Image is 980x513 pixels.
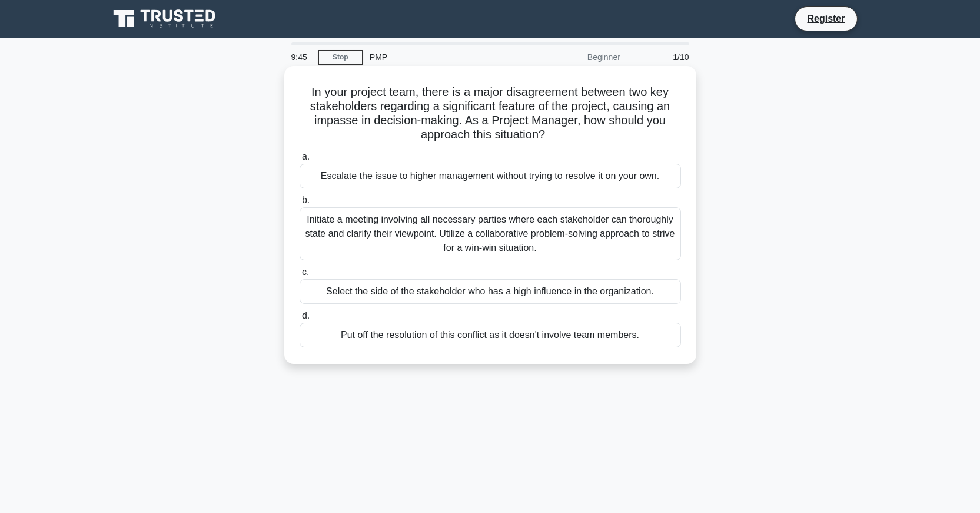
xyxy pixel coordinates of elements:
div: Initiate a meeting involving all necessary parties where each stakeholder can thoroughly state an... [300,207,681,260]
span: d. [302,310,310,320]
div: Beginner [524,45,627,69]
span: a. [302,151,310,161]
a: Register [800,11,852,26]
h5: In your project team, there is a major disagreement between two key stakeholders regarding a sign... [298,85,682,143]
a: Stop [318,50,363,65]
div: PMP [363,45,524,69]
div: Select the side of the stakeholder who has a high influence in the organization. [300,279,681,304]
div: 9:45 [284,45,318,69]
div: Escalate the issue to higher management without trying to resolve it on your own. [300,164,681,188]
div: 1/10 [627,45,696,69]
span: b. [302,195,310,205]
span: c. [302,267,309,277]
div: Put off the resolution of this conflict as it doesn't involve team members. [300,323,681,347]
